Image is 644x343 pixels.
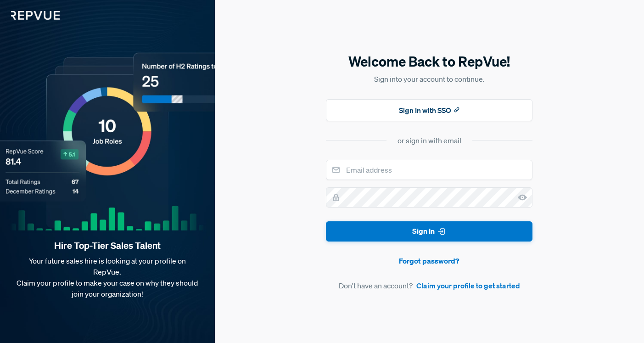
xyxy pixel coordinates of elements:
strong: Hire Top-Tier Sales Talent [15,240,200,252]
p: Sign into your account to continue. [326,73,532,84]
a: Claim your profile to get started [416,280,520,291]
button: Sign In [326,221,532,242]
h5: Welcome Back to RepVue! [326,52,532,71]
article: Don't have an account? [326,280,532,291]
input: Email address [326,160,532,180]
p: Your future sales hire is looking at your profile on RepVue. Claim your profile to make your case... [15,255,200,299]
a: Forgot password? [326,255,532,266]
button: Sign In with SSO [326,99,532,121]
div: or sign in with email [398,135,461,146]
